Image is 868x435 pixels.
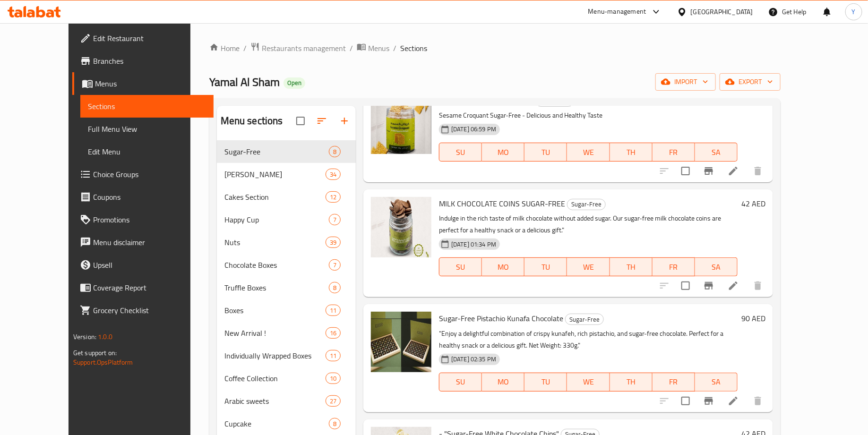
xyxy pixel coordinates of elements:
div: items [326,327,341,339]
a: Edit Menu [80,140,214,163]
a: Full Menu View [80,118,214,140]
a: Promotions [72,208,214,231]
span: 8 [329,147,340,156]
span: 7 [329,215,340,224]
a: Upsell [72,254,214,276]
span: [PERSON_NAME] [224,169,326,180]
button: FR [653,257,695,276]
button: Branch-specific-item [697,160,720,182]
span: [DATE] 06:59 PM [447,125,500,134]
div: Chocolate Boxes [224,259,329,271]
span: 34 [326,170,340,179]
span: Sections [88,101,206,112]
button: FR [653,373,695,392]
span: SA [699,375,734,389]
span: FR [656,260,691,274]
span: Sugar-Free [224,146,329,157]
span: 16 [326,329,340,338]
span: export [727,76,773,88]
span: import [663,76,708,88]
div: Chocolate Boxes7 [217,254,356,276]
img: Sugar-Free Sesame Croquant [371,94,431,154]
span: Sugar-Free [566,314,603,325]
span: Yamal Al Sham [209,71,280,93]
span: 1.0.0 [98,331,112,343]
button: WE [567,143,610,162]
span: 39 [326,238,340,247]
span: Select to update [676,161,696,181]
span: Sort sections [310,110,333,132]
button: TU [524,257,567,276]
span: 12 [326,193,340,202]
a: Sections [80,95,214,118]
span: Coverage Report [93,282,206,293]
div: [PERSON_NAME]34 [217,163,356,186]
button: Branch-specific-item [697,390,720,412]
span: Coupons [93,191,206,203]
h6: 42 AED [741,197,765,210]
span: 27 [326,397,340,406]
button: WE [567,373,610,392]
button: MO [482,143,524,162]
button: TU [524,373,567,392]
div: Coffee Collection [224,373,326,384]
img: MILK CHOCOLATE COINS SUGAR-FREE [371,197,431,257]
span: Full Menu View [88,123,206,135]
div: Cupcake8 [217,412,356,435]
span: FR [656,145,691,159]
li: / [394,43,397,54]
span: 11 [326,351,340,360]
div: Sugar-Free8 [217,140,356,163]
h2: Menu sections [221,114,283,128]
span: TH [614,375,649,389]
a: Branches [72,50,214,72]
a: Menus [357,42,390,54]
div: items [329,259,341,271]
div: items [329,146,341,157]
span: SA [699,145,734,159]
div: Menu-management [588,6,646,17]
button: SA [695,373,738,392]
div: items [329,214,341,225]
div: [GEOGRAPHIC_DATA] [691,7,753,17]
div: Bento Cake [224,169,326,180]
span: Individually Wrapped Boxes [224,350,326,361]
div: items [326,191,341,203]
span: 11 [326,306,340,315]
button: WE [567,257,610,276]
span: TU [528,375,563,389]
button: delete [747,390,769,412]
span: Boxes [224,305,326,316]
a: Support.OpsPlatform [73,356,133,368]
div: Truffle Boxes [224,282,329,293]
button: SU [439,257,482,276]
button: FR [653,143,695,162]
button: TU [524,143,567,162]
div: Boxes11 [217,299,356,322]
button: delete [747,160,769,182]
span: Edit Menu [88,146,206,157]
span: MILK CHOCOLATE COINS SUGAR-FREE [439,196,565,211]
button: MO [482,373,524,392]
span: Menus [95,78,206,89]
span: Select all sections [291,111,310,131]
h6: 34 AED [741,94,765,107]
button: import [655,73,716,91]
a: Choice Groups [72,163,214,186]
button: MO [482,257,524,276]
div: Sugar-Free [567,199,606,210]
span: Nuts [224,237,326,248]
span: Version: [73,331,96,343]
div: items [329,282,341,293]
a: Grocery Checklist [72,299,214,322]
a: Edit menu item [728,395,739,407]
p: Indulge in the rich taste of milk chocolate without added sugar. Our sugar-free milk chocolate co... [439,213,738,236]
div: New Arrival !16 [217,322,356,344]
span: SU [443,375,478,389]
div: Arabic sweets27 [217,390,356,412]
span: [DATE] 01:34 PM [447,240,500,249]
span: 8 [329,419,340,428]
span: WE [571,375,606,389]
